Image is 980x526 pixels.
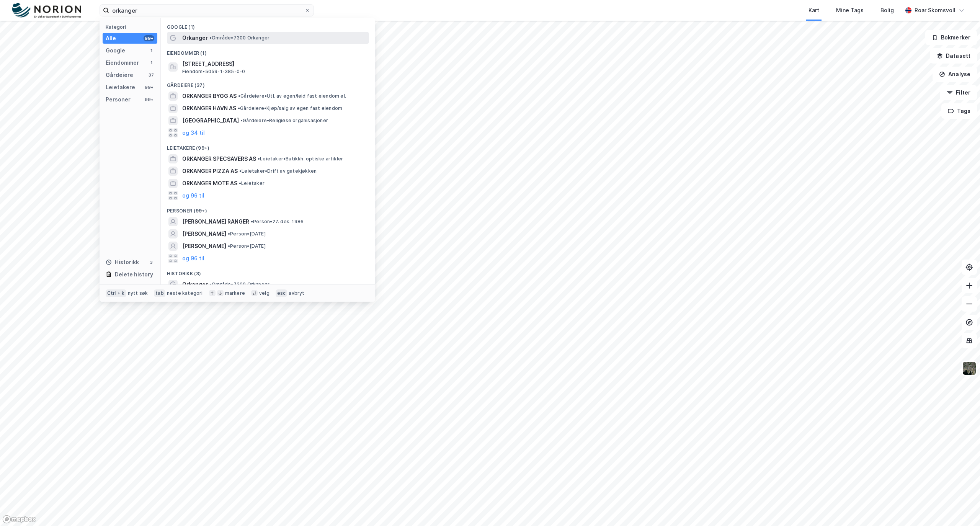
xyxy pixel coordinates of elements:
input: Søk på adresse, matrikkel, gårdeiere, leietakere eller personer [109,5,304,16]
div: Mine Tags [836,6,864,15]
span: ORKANGER PIZZA AS [182,167,238,176]
span: • [228,231,230,237]
button: og 96 til [182,191,204,200]
span: ORKANGER HAVN AS [182,104,236,113]
img: 9k= [962,361,977,376]
button: og 96 til [182,254,204,263]
span: Gårdeiere • Utl. av egen/leid fast eiendom el. [238,93,346,99]
span: • [239,180,241,186]
a: Mapbox homepage [2,515,36,524]
div: Personer (99+) [161,202,375,216]
span: Område • 7300 Orkanger [209,281,269,288]
div: tab [154,289,165,297]
div: avbryt [289,290,304,296]
span: • [251,219,253,224]
div: 1 [148,60,154,66]
button: Analyse [933,67,977,82]
div: nytt søk [128,290,148,296]
div: Alle [106,34,116,43]
div: Kart [808,6,819,15]
div: esc [276,289,287,297]
span: Orkanger [182,33,208,42]
div: markere [225,290,245,296]
span: Person • [DATE] [228,243,266,249]
div: 3 [148,259,154,265]
span: Orkanger [182,280,208,289]
button: Filter [940,85,977,100]
span: Gårdeiere • Kjøp/salg av egen fast eiendom [238,105,342,111]
div: Leietakere [106,83,135,92]
img: norion-logo.80e7a08dc31c2e691866.png [12,3,81,18]
div: Gårdeiere [106,70,133,80]
div: Roar Skomsvoll [915,6,955,15]
div: Historikk (3) [161,265,375,278]
span: • [228,243,230,249]
div: Google [106,46,125,55]
div: 99+ [144,35,154,41]
span: Leietaker [239,180,265,186]
span: • [238,105,240,111]
div: Ctrl + k [106,289,126,297]
button: og 34 til [182,128,205,137]
span: ORKANGER SPECSAVERS AS [182,154,256,163]
span: ORKANGER BYGG AS [182,91,237,101]
div: Bolig [880,6,894,15]
span: Person • [DATE] [228,231,266,237]
div: 37 [148,72,154,78]
div: Historikk [106,258,139,267]
span: • [239,168,242,174]
button: Datasett [930,48,977,64]
iframe: Chat Widget [942,489,980,526]
span: • [238,93,240,99]
span: • [258,156,260,162]
span: Eiendom • 5059-1-385-0-0 [182,69,245,75]
div: Kategori [106,24,157,30]
div: Eiendommer (1) [161,44,375,58]
div: 99+ [144,96,154,103]
span: Person • 27. des. 1986 [251,219,304,225]
span: Leietaker • Drift av gatekjøkken [239,168,317,174]
div: Gårdeiere (37) [161,76,375,90]
div: Google (1) [161,18,375,32]
div: neste kategori [167,290,203,296]
span: [PERSON_NAME] [182,229,226,238]
span: ORKANGER MOTE AS [182,179,237,188]
span: • [209,281,212,287]
span: • [240,118,243,123]
div: Eiendommer [106,58,139,67]
button: Bokmerker [925,30,977,45]
div: 1 [148,47,154,54]
span: [PERSON_NAME] [182,242,226,251]
button: Tags [941,103,977,119]
span: [STREET_ADDRESS] [182,59,366,69]
div: 99+ [144,84,154,90]
span: Område • 7300 Orkanger [209,35,269,41]
span: • [209,35,212,41]
span: [PERSON_NAME] RANGER [182,217,249,226]
span: Gårdeiere • Religiøse organisasjoner [240,118,328,124]
div: Personer [106,95,131,104]
div: Delete history [115,270,153,279]
div: velg [259,290,269,296]
span: Leietaker • Butikkh. optiske artikler [258,156,343,162]
span: [GEOGRAPHIC_DATA] [182,116,239,125]
div: Leietakere (99+) [161,139,375,153]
